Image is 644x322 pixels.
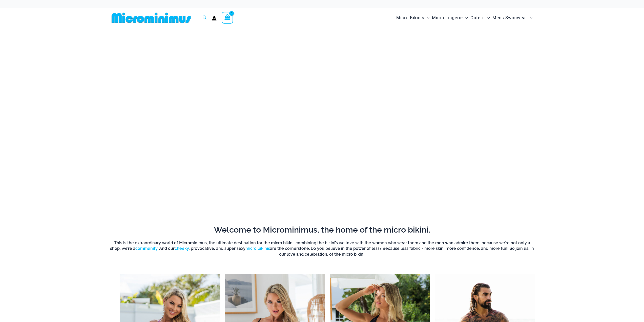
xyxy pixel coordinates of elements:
[470,11,485,24] span: Outers
[485,11,490,24] span: Menu Toggle
[110,240,535,257] h6: This is the extraordinary world of Microminimus, the ultimate destination for the micro bikini, c...
[527,11,532,24] span: Menu Toggle
[424,11,429,24] span: Menu Toggle
[222,12,233,24] a: View Shopping Cart, empty
[396,11,424,24] span: Micro Bikinis
[245,246,270,251] a: micro bikinis
[463,11,468,24] span: Menu Toggle
[469,10,491,26] a: OutersMenu ToggleMenu Toggle
[175,246,189,251] a: cheeky
[394,9,535,26] nav: Site Navigation
[110,12,193,24] img: MM SHOP LOGO FLAT
[431,10,469,26] a: Micro LingerieMenu ToggleMenu Toggle
[110,224,535,235] h2: Welcome to Microminimus, the home of the micro bikini.
[432,11,463,24] span: Micro Lingerie
[395,10,431,26] a: Micro BikinisMenu ToggleMenu Toggle
[212,16,217,21] a: Account icon link
[492,11,527,24] span: Mens Swimwear
[135,246,157,251] a: community
[202,15,207,21] a: Search icon link
[491,10,534,26] a: Mens SwimwearMenu ToggleMenu Toggle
